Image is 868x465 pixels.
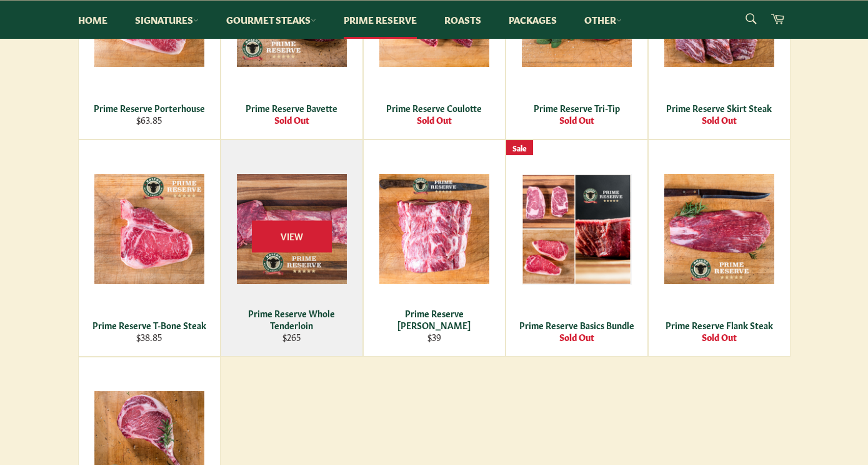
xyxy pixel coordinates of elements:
div: Sold Out [514,331,639,343]
div: Prime Reserve Whole Tenderloin [229,307,354,332]
a: Prime Reserve [331,1,429,39]
img: Prime Reserve Flank Steak [664,174,774,284]
img: Prime Reserve Basics Bundle [522,174,632,285]
a: Other [572,1,634,39]
a: Prime Reserve T-Bone Steak Prime Reserve T-Bone Steak $38.85 [78,140,221,357]
div: Sold Out [656,331,782,343]
div: Prime Reserve T-Bone Steak [86,319,212,331]
div: Sold Out [229,114,354,126]
div: Prime Reserve Tri-Tip [514,102,639,114]
a: Packages [496,1,569,39]
div: Sale [506,140,533,156]
div: Prime Reserve [PERSON_NAME] [371,307,497,332]
a: Prime Reserve Whole Tenderloin Prime Reserve Whole Tenderloin $265 View [221,140,363,357]
a: Prime Reserve Basics Bundle Prime Reserve Basics Bundle Sold Out [506,140,648,357]
div: Prime Reserve Coulotte [371,102,497,114]
div: $63.85 [86,114,212,126]
div: Sold Out [656,114,782,126]
a: Home [66,1,120,39]
span: View [252,221,332,253]
div: Sold Out [514,114,639,126]
a: Signatures [122,1,211,39]
img: Prime Reserve Chuck Roast [379,174,489,284]
div: Prime Reserve Skirt Steak [656,102,782,114]
div: Sold Out [371,114,497,126]
div: Prime Reserve Porterhouse [86,102,212,114]
div: Prime Reserve Flank Steak [656,319,782,331]
div: $38.85 [86,331,212,343]
div: Prime Reserve Basics Bundle [514,319,639,331]
a: Gourmet Steaks [214,1,329,39]
div: $39 [371,331,497,343]
a: Prime Reserve Chuck Roast Prime Reserve [PERSON_NAME] $39 [363,140,506,357]
div: Prime Reserve Bavette [229,102,354,114]
img: Prime Reserve T-Bone Steak [94,174,204,284]
a: Roasts [432,1,494,39]
a: Prime Reserve Flank Steak Prime Reserve Flank Steak Sold Out [648,140,791,357]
